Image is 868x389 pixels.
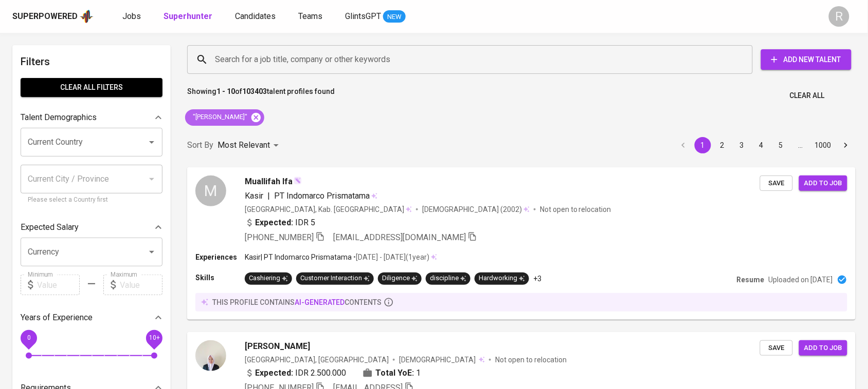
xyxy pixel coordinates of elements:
[790,89,825,102] span: Clear All
[185,109,264,126] div: "[PERSON_NAME]"
[195,273,245,283] p: Skills
[28,195,155,205] p: Please select a Country first
[298,10,324,23] a: Teams
[792,140,809,150] div: …
[333,232,466,242] span: [EMAIL_ADDRESS][DOMAIN_NAME]
[12,9,94,24] a: Superpoweredapp logo
[245,252,352,262] p: Kasir | PT Indomarco Prismatama
[235,11,276,21] span: Candidates
[422,204,530,215] div: (2002)
[786,86,829,105] button: Clear All
[255,367,293,379] b: Expected:
[187,139,213,151] p: Sort By
[249,274,288,283] div: Cashiering
[187,86,335,105] p: Showing of talent profiles found
[829,6,849,27] div: R
[753,137,770,153] button: Go to page 4
[122,10,143,23] a: Jobs
[760,340,793,356] button: Save
[21,78,162,97] button: Clear All filters
[144,135,159,149] button: Open
[533,274,541,284] p: +3
[430,274,466,283] div: discipline
[21,312,93,324] p: Years of Experience
[838,137,854,153] button: Go to next page
[245,217,315,229] div: IDR 5
[120,275,162,295] input: Value
[21,221,79,234] p: Expected Salary
[195,176,226,206] div: M
[29,81,154,94] span: Clear All filters
[242,87,267,95] b: 103403
[218,139,270,151] p: Most Relevant
[674,137,856,153] nav: pagination navigation
[80,9,94,24] img: app logo
[185,112,254,122] span: "[PERSON_NAME]"
[122,11,141,21] span: Jobs
[245,191,263,201] span: Kasir
[21,53,162,70] h6: Filters
[383,12,406,22] span: NEW
[799,340,847,356] button: Add to job
[245,204,412,215] div: [GEOGRAPHIC_DATA], Kab. [GEOGRAPHIC_DATA]
[734,137,750,153] button: Go to page 3
[27,335,30,342] span: 0
[760,176,793,191] button: Save
[765,342,788,354] span: Save
[245,367,346,379] div: IDR 2.500.000
[761,49,852,70] button: Add New Talent
[799,176,847,191] button: Add to job
[345,11,381,21] span: GlintsGPT
[245,355,389,365] div: [GEOGRAPHIC_DATA], [GEOGRAPHIC_DATA]
[479,274,525,283] div: Hardworking
[235,10,278,23] a: Candidates
[245,340,310,353] span: [PERSON_NAME]
[187,167,856,320] a: MMuallifah IfaKasir|PT Indomarco Prismatama[GEOGRAPHIC_DATA], Kab. [GEOGRAPHIC_DATA][DEMOGRAPHIC_...
[21,307,162,328] div: Years of Experience
[769,275,833,285] p: Uploaded on [DATE]
[294,177,302,185] img: magic_wand.svg
[218,136,282,155] div: Most Relevant
[812,137,835,153] button: Go to page 1000
[267,190,270,202] span: |
[765,178,788,189] span: Save
[245,232,314,242] span: [PHONE_NUMBER]
[345,10,406,23] a: GlintsGPT NEW
[195,340,226,371] img: 4b8b84ad76ee83ff1caccb89c5d61dcd.jpg
[21,107,162,128] div: Talent Demographics
[300,274,370,283] div: Customer Interaction
[212,297,382,307] p: this profile contains contents
[255,217,293,229] b: Expected:
[295,298,345,306] span: AI-generated
[164,10,214,23] a: Superhunter
[298,11,322,21] span: Teams
[12,11,78,23] div: Superpowered
[737,275,765,285] p: Resume
[399,355,477,365] span: [DEMOGRAPHIC_DATA]
[375,367,414,379] b: Total YoE:
[21,111,97,124] p: Talent Demographics
[352,252,429,262] p: • [DATE] - [DATE] ( 1 year )
[495,355,567,365] p: Not open to relocation
[245,176,293,188] span: Muallifah Ifa
[195,252,245,262] p: Experiences
[274,191,370,201] span: PT Indomarco Prismatama
[144,245,159,259] button: Open
[149,335,159,342] span: 10+
[382,274,418,283] div: Diligence
[695,137,711,153] button: page 1
[21,217,162,238] div: Expected Salary
[714,137,731,153] button: Go to page 2
[416,367,421,379] span: 1
[540,204,611,215] p: Not open to relocation
[769,53,843,66] span: Add New Talent
[37,275,80,295] input: Value
[804,178,842,189] span: Add to job
[164,11,212,21] b: Superhunter
[422,204,500,215] span: [DEMOGRAPHIC_DATA]
[773,137,789,153] button: Go to page 5
[216,87,235,95] b: 1 - 10
[804,342,842,354] span: Add to job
